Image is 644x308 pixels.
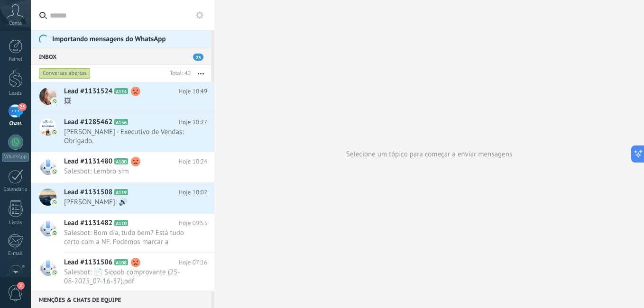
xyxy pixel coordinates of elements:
[31,48,211,65] div: Inbox
[179,157,207,166] span: Hoje 10:24
[51,168,58,175] img: com.amocrm.amocrmwa.svg
[64,228,189,246] span: Salesbot: Bom dia, tudo bem? Está tudo certo com a NF. Podemos marcar a entrega pra amanhã??
[179,258,207,267] span: Hoje 07:16
[193,54,203,61] span: 25
[18,103,26,111] span: 25
[17,282,25,290] span: 2
[31,291,211,308] div: Menções & Chats de equipe
[114,158,128,164] span: A100
[2,56,29,63] div: Painel
[51,230,58,236] img: com.amocrm.amocrmwa.svg
[64,118,112,127] span: Lead #1285462
[51,129,58,136] img: com.amocrm.amocrmwa.svg
[64,127,189,145] span: [PERSON_NAME] - Executivo de Vendas: Obrigado.
[52,35,166,44] span: Importando mensagens do WhatsApp
[31,214,214,253] a: Lead #1131482 A110 Hoje 09:53 Salesbot: Bom dia, tudo bem? Está tudo certo com a NF. Podemos marc...
[64,218,112,228] span: Lead #1131482
[64,258,112,267] span: Lead #1131506
[2,153,29,162] div: WhatsApp
[31,152,214,182] a: Lead #1131480 A100 Hoje 10:24 Salesbot: Lembro sim
[31,113,214,152] a: Lead #1285462 A136 Hoje 10:27 [PERSON_NAME] - Executivo de Vendas: Obrigado.
[114,88,128,94] span: A114
[51,269,58,276] img: com.amocrm.amocrmwa.svg
[64,188,112,197] span: Lead #1131508
[64,268,189,286] span: Salesbot: 📄 Sicoob comprovante (25-08-2025_07-16-37).pdf
[64,198,189,207] span: [PERSON_NAME]: 🔊
[179,87,207,96] span: Hoje 10:49
[64,87,112,96] span: Lead #1131524
[31,253,214,292] a: Lead #1131506 A108 Hoje 07:16 Salesbot: 📄 Sicoob comprovante (25-08-2025_07-16-37).pdf
[39,68,91,79] div: Conversas abertas
[179,188,207,197] span: Hoje 10:02
[2,220,29,226] div: Listas
[31,82,214,112] a: Lead #1131524 A114 Hoje 10:49 🖼
[64,97,189,106] span: 🖼
[64,157,112,166] span: Lead #1131480
[179,118,207,127] span: Hoje 10:27
[51,199,58,206] img: com.amocrm.amocrmwa.svg
[114,220,128,226] span: A110
[64,167,189,176] span: Salesbot: Lembro sim
[9,20,22,27] span: Conta
[2,187,29,193] div: Calendário
[166,69,191,78] div: Total: 40
[2,121,29,127] div: Chats
[114,259,128,265] span: A108
[2,251,29,257] div: E-mail
[191,65,211,82] button: Mais
[114,119,128,125] span: A136
[31,183,214,213] a: Lead #1131508 A119 Hoje 10:02 [PERSON_NAME]: 🔊
[179,218,207,228] span: Hoje 09:53
[51,98,58,105] img: com.amocrm.amocrmwa.svg
[2,91,29,97] div: Leads
[114,189,128,195] span: A119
